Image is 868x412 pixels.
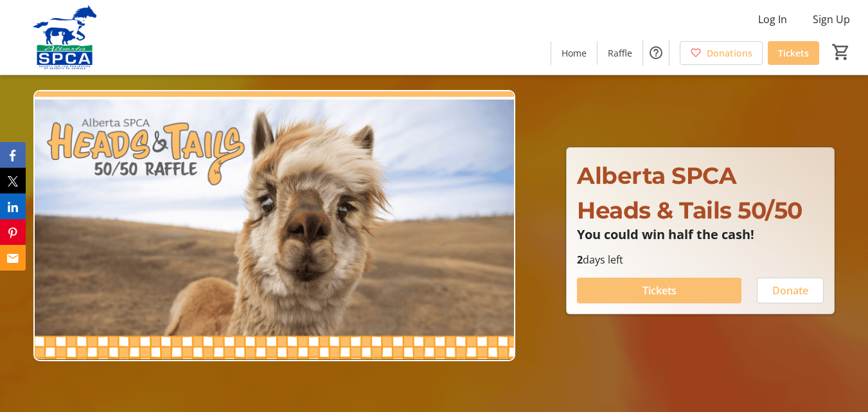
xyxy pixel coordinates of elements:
[577,278,741,303] button: Tickets
[802,9,860,30] button: Sign Up
[608,46,632,60] span: Raffle
[598,41,642,65] a: Raffle
[772,283,808,298] span: Donate
[577,253,583,267] span: 2
[813,12,850,27] span: Sign Up
[8,5,122,69] img: Alberta SPCA's Logo
[577,252,824,267] p: days left
[643,40,669,66] button: Help
[33,90,515,361] img: Campaign CTA Media Photo
[778,46,809,60] span: Tickets
[551,41,597,65] a: Home
[577,228,824,242] p: You could win half the cash!
[768,41,819,65] a: Tickets
[577,161,736,190] span: Alberta SPCA
[707,46,752,60] span: Donations
[680,41,763,65] a: Donations
[757,278,824,303] button: Donate
[562,46,587,60] span: Home
[748,9,797,30] button: Log In
[642,283,677,298] span: Tickets
[758,12,787,27] span: Log In
[829,40,853,64] button: Cart
[577,196,802,224] span: Heads & Tails 50/50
